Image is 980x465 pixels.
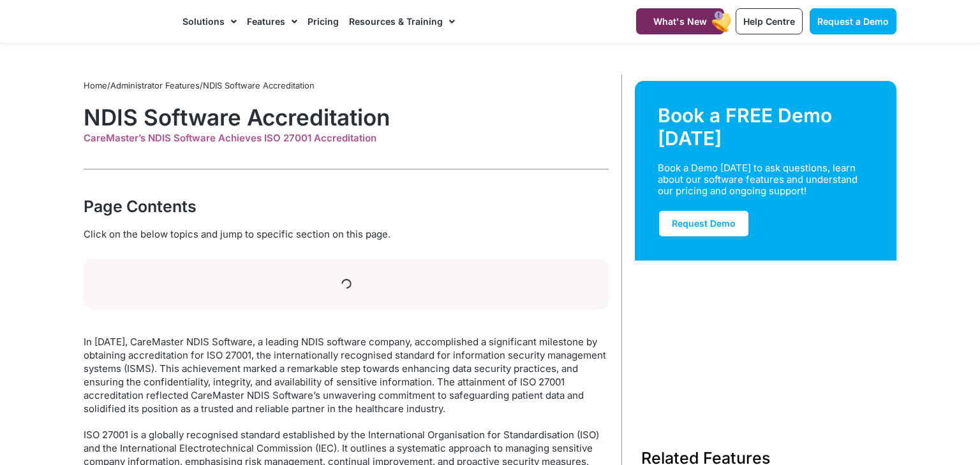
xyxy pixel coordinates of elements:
[84,132,609,144] div: CareMaster’s NDIS Software Achieves ISO 27001 Accreditation
[84,227,609,241] div: Click on the below topics and jump to specific section on this page.
[636,8,724,34] a: What's New
[84,12,170,31] img: CareMaster Logo
[653,16,707,27] span: What's New
[84,80,107,90] a: Home
[817,16,889,27] span: Request a Demo
[658,104,873,150] div: Book a FREE Demo [DATE]
[110,80,200,90] a: Administrator Features
[635,261,896,416] img: Support Worker and NDIS Participant out for a coffee.
[743,16,795,27] span: Help Centre
[84,335,609,415] p: In [DATE], CareMaster NDIS Software, a leading NDIS software company, accomplished a significant ...
[810,8,896,34] a: Request a Demo
[84,104,609,131] h1: NDIS Software Accreditation
[203,80,315,90] span: NDIS Software Accreditation
[84,80,315,90] span: / /
[658,210,750,238] a: Request Demo
[658,162,858,197] div: Book a Demo [DATE] to ask questions, learn about our software features and understand our pricing...
[736,8,803,34] a: Help Centre
[672,218,736,229] span: Request Demo
[84,195,609,218] div: Page Contents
